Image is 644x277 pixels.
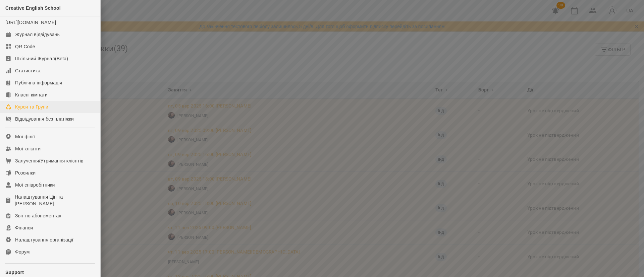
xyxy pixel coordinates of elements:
div: Мої співробітники [15,182,55,188]
div: Мої клієнти [15,145,41,152]
div: Налаштування організації [15,236,73,243]
span: Creative English School [5,5,61,11]
div: Журнал відвідувань [15,31,60,38]
div: Публічна інформація [15,79,62,86]
div: Розсилки [15,169,36,176]
div: Налаштування Цін та [PERSON_NAME] [15,194,95,207]
div: Мої філії [15,133,35,140]
div: Класні кімнати [15,91,48,98]
div: Статистика [15,67,41,74]
a: [URL][DOMAIN_NAME] [5,20,56,25]
div: Фінанси [15,224,33,231]
p: Support [5,269,95,276]
div: Звіт по абонементах [15,212,61,219]
div: Відвідування без платіжки [15,116,74,122]
div: QR Code [15,43,35,50]
div: Форум [15,249,30,255]
div: Шкільний Журнал(Beta) [15,55,68,62]
div: Залучення/Утримання клієнтів [15,157,84,164]
div: Курси та Групи [15,103,48,110]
